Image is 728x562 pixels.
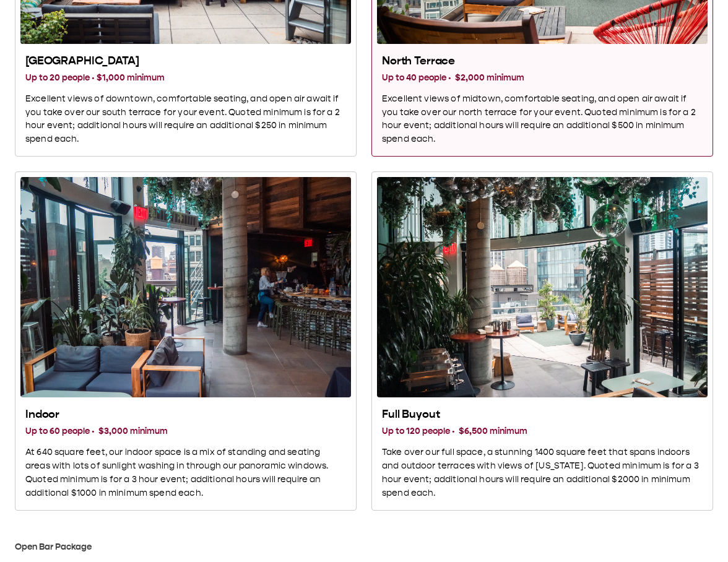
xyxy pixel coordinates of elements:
h2: Full Buyout [382,407,703,422]
h2: North Terrace [382,54,703,69]
p: Excellent views of midtown, comfortable seating, and open air await if you take over our north te... [382,92,703,147]
h3: Up to 40 people · $2,000 minimum [382,71,703,85]
button: Indoor [15,171,357,511]
h2: [GEOGRAPHIC_DATA] [25,54,346,69]
p: Take over our full space, a stunning 1400 square feet that spans indoors and outdoor terraces wit... [382,446,703,500]
h3: Up to 60 people · $3,000 minimum [25,425,346,438]
p: At 640 square feet, our indoor space is a mix of standing and seating areas with lots of sunlight... [25,446,346,500]
h3: Open Bar Package [15,540,713,554]
h3: Up to 20 people · $1,000 minimum [25,71,346,85]
h2: Indoor [25,407,346,422]
button: Full Buyout [371,171,713,511]
p: Excellent views of downtown, comfortable seating, and open air await if you take over our south t... [25,92,346,147]
h3: Up to 120 people · $6,500 minimum [382,425,703,438]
